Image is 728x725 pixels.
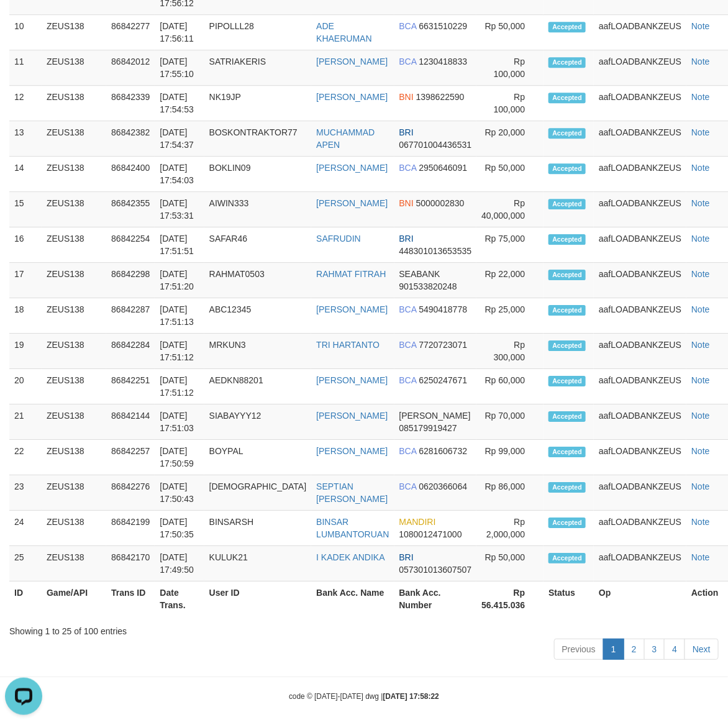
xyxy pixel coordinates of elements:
span: Copy 448301013653535 to clipboard [399,246,472,256]
td: 86842284 [106,334,155,369]
span: Copy 7720723071 to clipboard [419,340,467,350]
td: 25 [9,546,42,581]
span: Copy 6281606732 to clipboard [419,446,467,456]
span: MANDIRI [399,517,436,527]
td: ZEUS138 [42,121,106,157]
a: Note [691,163,710,173]
a: [PERSON_NAME] [316,304,388,314]
td: 19 [9,334,42,369]
span: Accepted [548,411,586,422]
span: Accepted [548,482,586,493]
td: Rp 50,000 [476,157,544,192]
td: Rp 300,000 [476,334,544,369]
a: Note [691,92,710,102]
a: Note [691,481,710,491]
th: Bank Acc. Number [394,581,477,617]
td: [DATE] 17:54:53 [155,86,204,121]
td: 86842339 [106,86,155,121]
span: BCA [399,340,417,350]
td: [DATE] 17:49:50 [155,546,204,581]
span: Copy 6250247671 to clipboard [419,375,467,385]
th: Date Trans. [155,581,204,617]
td: Rp 25,000 [476,298,544,334]
td: SAFAR46 [204,227,312,263]
td: ZEUS138 [42,546,106,581]
td: 18 [9,298,42,334]
a: [PERSON_NAME] [316,411,388,421]
a: MUCHAMMAD APEN [316,127,375,150]
a: [PERSON_NAME] [316,57,388,66]
td: 23 [9,475,42,511]
td: ZEUS138 [42,298,106,334]
a: Note [691,340,710,350]
td: AEDKN88201 [204,369,312,404]
td: 22 [9,440,42,475]
td: aafLOADBANKZEUS [594,511,686,546]
a: Note [691,57,710,66]
td: [DATE] 17:50:59 [155,440,204,475]
a: Note [691,411,710,421]
span: Copy 5490418778 to clipboard [419,304,467,314]
td: 86842287 [106,298,155,334]
td: 20 [9,369,42,404]
td: ZEUS138 [42,263,106,298]
td: aafLOADBANKZEUS [594,298,686,334]
td: aafLOADBANKZEUS [594,546,686,581]
td: [DATE] 17:51:03 [155,404,204,440]
td: aafLOADBANKZEUS [594,404,686,440]
td: ZEUS138 [42,334,106,369]
small: code © [DATE]-[DATE] dwg | [289,692,439,701]
td: aafLOADBANKZEUS [594,121,686,157]
td: Rp 50,000 [476,15,544,50]
td: 24 [9,511,42,546]
button: Open LiveChat chat widget [5,5,42,42]
td: [DATE] 17:50:43 [155,475,204,511]
a: Note [691,304,710,314]
span: Accepted [548,93,586,103]
td: SIABAYYY12 [204,404,312,440]
td: 10 [9,15,42,50]
span: Accepted [548,128,586,139]
td: [DATE] 17:51:12 [155,334,204,369]
td: Rp 99,000 [476,440,544,475]
td: 86842257 [106,440,155,475]
span: Accepted [548,57,586,68]
span: Accepted [548,22,586,32]
span: Copy 0620366064 to clipboard [419,481,467,491]
td: aafLOADBANKZEUS [594,50,686,86]
td: Rp 75,000 [476,227,544,263]
td: 11 [9,50,42,86]
th: Bank Acc. Name [311,581,394,617]
th: User ID [204,581,312,617]
td: ZEUS138 [42,15,106,50]
span: Accepted [548,518,586,528]
span: BRI [399,127,414,137]
td: BOSKONTRAKTOR77 [204,121,312,157]
td: [DATE] 17:56:11 [155,15,204,50]
td: ZEUS138 [42,511,106,546]
span: Accepted [548,553,586,563]
td: ZEUS138 [42,369,106,404]
td: Rp 2,000,000 [476,511,544,546]
td: ZEUS138 [42,440,106,475]
td: [DATE] 17:51:20 [155,263,204,298]
td: ZEUS138 [42,475,106,511]
a: TRI HARTANTO [316,340,380,350]
span: Accepted [548,340,586,351]
td: 15 [9,192,42,227]
td: [DATE] 17:53:31 [155,192,204,227]
td: [DATE] 17:51:12 [155,369,204,404]
td: ZEUS138 [42,404,106,440]
a: [PERSON_NAME] [316,446,388,456]
td: [DEMOGRAPHIC_DATA] [204,475,312,511]
td: 16 [9,227,42,263]
span: BCA [399,375,417,385]
span: BCA [399,21,417,31]
span: BCA [399,446,417,456]
td: aafLOADBANKZEUS [594,86,686,121]
td: 86842298 [106,263,155,298]
td: aafLOADBANKZEUS [594,475,686,511]
span: BNI [399,92,414,102]
th: Game/API [42,581,106,617]
a: [PERSON_NAME] [316,163,388,173]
